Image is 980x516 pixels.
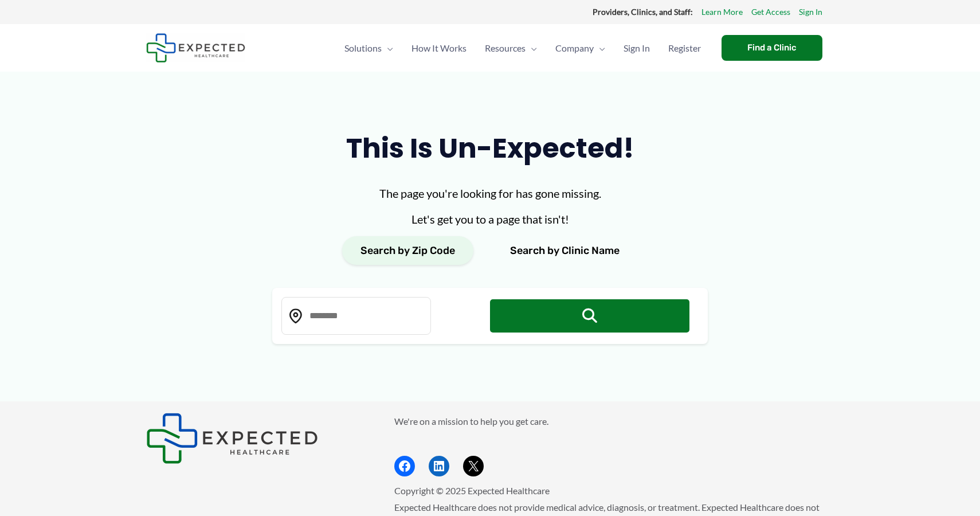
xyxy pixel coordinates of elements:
strong: Providers, Clinics, and Staff: [593,7,693,17]
img: Location pin [288,308,303,323]
nav: Primary Site Navigation [335,28,710,68]
img: Expected Healthcare Logo - side, dark font, small [146,33,245,62]
span: Menu Toggle [594,28,605,68]
span: Solutions [344,28,382,68]
p: The page you're looking for has gone missing. [272,185,708,202]
a: SolutionsMenu Toggle [335,28,402,68]
span: Sign In [624,28,650,68]
button: Search by Zip Code [342,236,473,265]
a: How It Works [402,28,476,68]
a: Sign In [614,28,659,68]
a: Register [659,28,710,68]
span: Resources [485,28,526,68]
a: Find a Clinic [722,35,822,61]
span: How It Works [411,28,467,68]
a: CompanyMenu Toggle [546,28,614,68]
a: Get Access [751,5,790,19]
a: ResourcesMenu Toggle [476,28,546,68]
aside: Footer Widget 1 [146,413,366,464]
span: Company [555,28,594,68]
p: We're on a mission to help you get care. [394,413,834,430]
span: Menu Toggle [382,28,393,68]
p: Let's get you to a page that isn't! [272,210,708,228]
a: Sign In [799,5,822,19]
img: Expected Healthcare Logo - side, dark font, small [146,413,318,464]
span: Copyright © 2025 Expected Healthcare [394,485,550,496]
h1: This is un-expected! [272,129,708,167]
span: Register [668,28,701,68]
span: Menu Toggle [526,28,537,68]
aside: Footer Widget 2 [394,413,834,476]
a: Learn More [701,5,743,19]
button: Search by Clinic Name [492,236,638,265]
